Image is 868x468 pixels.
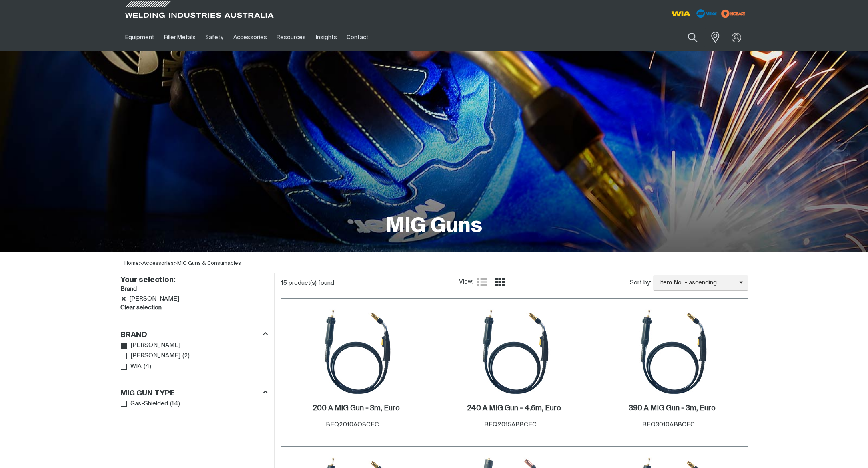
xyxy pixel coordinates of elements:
[719,8,748,20] img: miller
[121,351,181,361] a: [PERSON_NAME]
[459,278,473,287] span: View:
[182,351,190,361] span: ( 2 )
[313,309,399,395] img: 200 A MIG Gun - 3m, Euro
[669,28,706,47] input: Product name or item number...
[142,261,177,266] span: >
[200,24,228,51] a: Safety
[139,261,142,266] span: >
[121,399,168,409] a: Gas-Shielded
[130,362,142,371] span: WIA
[272,24,311,51] a: Resources
[129,295,179,303] span: Bernard
[313,404,400,413] a: 200 A MIG Gun - 3m, Euro
[124,261,139,266] a: Home
[229,24,272,51] a: Accessories
[120,387,268,398] div: MIG Gun Type
[477,277,487,287] a: List view
[130,341,180,350] span: [PERSON_NAME]
[311,24,341,51] a: Insights
[121,399,267,409] ul: MIG Gun Type
[121,361,142,372] a: WIA
[177,261,241,266] a: MIG Guns & Consumables
[121,340,267,372] ul: Brand
[484,422,537,428] span: BEQ2015AB8CEC
[144,362,151,371] span: ( 4 )
[120,329,268,340] div: Brand
[471,309,557,395] img: 240 A MIG Gun - 4.6m, Euro
[629,405,716,412] h2: 390 A MIG Gun - 3m, Euro
[629,404,716,413] a: 390 A MIG Gun - 3m, Euro
[142,261,174,266] a: Accessories
[120,331,147,340] h3: Brand
[342,24,373,51] a: Contact
[130,351,180,361] span: [PERSON_NAME]
[120,294,268,303] li: Bernard
[630,278,651,288] span: Sort by:
[130,399,168,409] span: Gas-Shielded
[467,405,561,412] h2: 240 A MIG Gun - 4.6m, Euro
[121,340,181,351] a: [PERSON_NAME]
[159,24,200,51] a: Filler Metals
[467,404,561,413] a: 240 A MIG Gun - 4.6m, Euro
[642,422,695,428] span: BEQ3010AB8CEC
[120,24,591,51] nav: Main
[313,405,400,412] h2: 200 A MIG Gun - 3m, Euro
[120,276,264,285] h2: Your selection:
[653,278,739,288] span: Item No. - ascending
[289,280,334,286] span: product(s) found
[386,214,482,240] h1: MIG Guns
[679,28,706,47] button: Search products
[120,273,268,409] aside: Filters
[121,296,127,302] a: Remove Bernard
[281,279,459,287] div: 15
[281,273,748,293] section: Product list controls
[629,309,715,395] img: 390 A MIG Gun - 3m, Euro
[120,24,159,51] a: Equipment
[120,285,268,294] h3: Brand
[120,303,162,313] a: Clear filters selection
[170,399,180,409] span: ( 14 )
[326,422,379,428] span: BEQ2010AO8CEC
[120,389,175,398] h3: MIG Gun Type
